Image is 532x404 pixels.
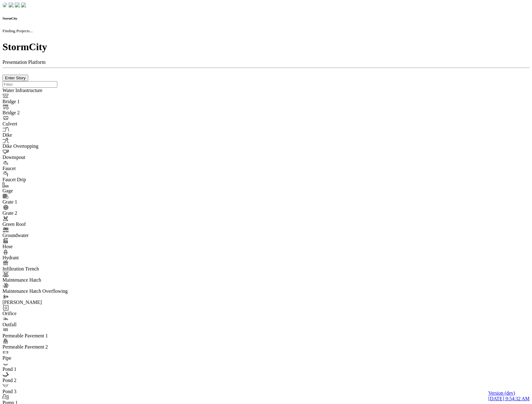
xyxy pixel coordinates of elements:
[2,311,87,316] div: Orifice
[2,75,28,81] button: Enter Story
[2,88,87,93] div: Water Infrastructure
[2,266,87,272] div: Infiltration Trench
[2,59,46,65] span: Presentation Platform
[2,2,7,7] img: chi-fish-down.png
[9,2,14,7] img: chi-fish-down.png
[2,41,530,53] h1: StormCity
[2,29,33,33] small: Finding Projects...
[2,155,87,160] div: Downspout
[2,300,87,305] div: [PERSON_NAME]
[2,367,87,372] div: Pond 1
[2,288,87,294] div: Maintenance Hatch Overflowing
[2,222,87,227] div: Green Roof
[488,396,530,401] span: [DATE] 9:54:32 AM
[2,177,87,182] div: Faucet Drip
[2,199,87,205] div: Grate 1
[2,99,87,104] div: Bridge 1
[2,210,87,216] div: Grate 2
[2,132,87,138] div: Dike
[2,378,87,383] div: Pond 2
[2,277,87,283] div: Maintenance Hatch
[2,355,87,361] div: Pipe
[2,81,57,88] input: Filter
[2,166,87,171] div: Faucet
[2,121,87,127] div: Culvert
[2,322,87,327] div: Outfall
[2,333,87,339] div: Permeable Pavement 1
[2,244,87,249] div: Hose
[2,110,87,116] div: Bridge 2
[2,233,87,238] div: Groundwater
[2,255,87,261] div: Hydrant
[2,16,530,20] h6: StormCity
[2,188,87,194] div: Gage
[2,143,87,149] div: Dike Overtopping
[488,390,530,402] a: Version (dev) [DATE] 9:54:32 AM
[15,2,20,7] img: chi-fish-up.png
[2,389,87,394] div: Pond 3
[21,2,26,7] img: chi-fish-blink.png
[2,344,87,350] div: Permeable Pavement 2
